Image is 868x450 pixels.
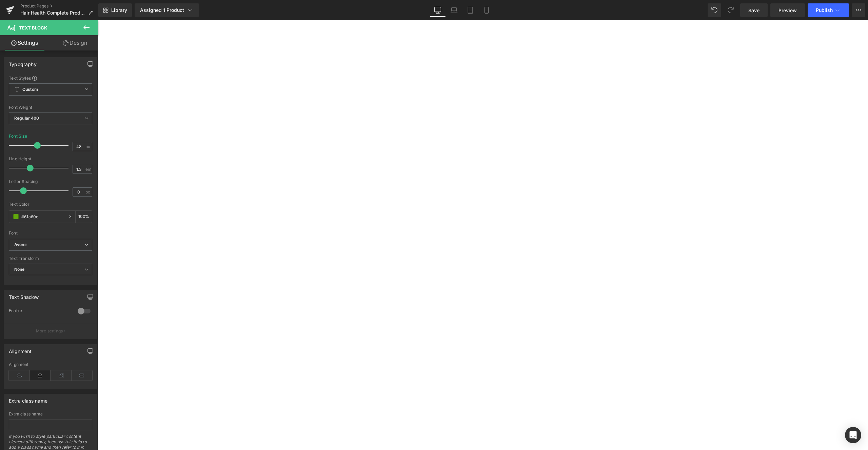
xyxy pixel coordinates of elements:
[430,3,446,17] a: Desktop
[808,3,849,17] button: Publish
[36,328,63,334] p: More settings
[462,3,478,17] a: Tablet
[9,362,92,367] div: Alignment
[9,179,92,184] div: Letter Spacing
[9,202,92,207] div: Text Color
[845,427,861,443] div: Open Intercom Messenger
[76,211,92,223] div: %
[778,7,797,14] span: Preview
[85,167,91,171] span: em
[85,144,91,149] span: px
[85,190,91,194] span: px
[724,3,737,17] button: Redo
[478,3,495,17] a: Mobile
[9,157,92,161] div: Line Height
[20,10,85,16] span: Hair Health Complete Product Page
[111,7,127,13] span: Library
[9,394,47,404] div: Extra class name
[9,58,37,67] div: Typography
[9,308,71,315] div: Enable
[21,213,65,220] input: Color
[9,231,92,236] div: Font
[51,35,100,50] a: Design
[446,3,462,17] a: Laptop
[19,25,47,30] span: Text Block
[9,412,92,416] div: Extra class name
[770,3,805,17] a: Preview
[9,134,27,139] div: Font Size
[14,267,25,272] b: None
[20,3,98,9] a: Product Pages
[816,7,833,13] span: Publish
[852,3,865,17] button: More
[708,3,721,17] button: Undo
[9,256,92,261] div: Text Transform
[9,75,92,81] div: Text Styles
[4,323,97,339] button: More settings
[748,7,759,14] span: Save
[22,87,38,93] b: Custom
[140,7,194,14] div: Assigned 1 Product
[14,116,39,121] b: Regular 400
[9,345,32,354] div: Alignment
[9,290,39,300] div: Text Shadow
[14,242,27,248] i: Avenir
[98,3,132,17] a: New Library
[9,105,92,110] div: Font Weight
